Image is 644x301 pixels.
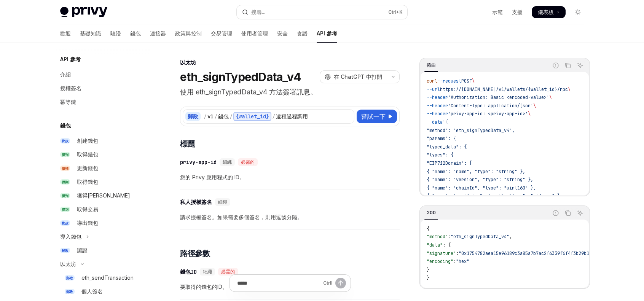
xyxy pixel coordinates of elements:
[54,216,151,230] a: 郵政導出錢包
[551,61,561,70] button: 報告錯誤代碼
[60,122,71,129] font: 錢包
[80,24,101,43] a: 基礎知識
[62,166,69,170] font: 修補
[427,193,560,199] span: { "name": "verifyingContract", "type": "address" }
[237,275,320,291] input: 提問...
[575,61,585,70] button: 詢問人工智慧
[277,30,288,37] font: 安全
[453,258,456,264] span: :
[62,153,69,157] font: 得到
[563,208,573,218] button: 複製程式碼區塊中的內容
[180,199,212,205] font: 私人授權簽名
[60,24,71,43] a: 歡迎
[77,151,98,158] font: 取得錢包
[440,86,568,92] span: https://[DOMAIN_NAME]/v1/wallets/{wallet_id}/rpc
[427,242,443,248] span: "data"
[60,233,81,240] font: 導入錢包
[427,103,448,109] span: --header
[427,226,429,232] span: {
[54,134,151,148] a: 郵政創建錢包
[427,94,448,100] span: --header
[236,113,269,120] font: {wallet_id}
[427,144,467,150] span: "typed_data": {
[334,73,382,80] font: 在 ChatGPT 中打開
[54,189,151,202] a: 得到獲得[PERSON_NAME]
[448,94,549,100] span: 'Authorization: Basic <encoded-value>'
[60,56,81,62] font: API 參考
[110,24,121,43] a: 驗證
[150,30,166,37] font: 連接器
[451,234,509,240] span: "eth_signTypedData_v4"
[54,148,151,161] a: 得到取得錢包
[203,269,212,275] font: 細繩
[317,30,337,37] font: API 參考
[456,250,459,256] span: :
[549,94,552,100] span: \
[62,221,69,225] font: 郵政
[241,30,268,37] font: 使用者管理
[532,6,566,18] a: 儀表板
[66,290,73,294] font: 郵政
[180,174,245,180] font: 您的 Privy 應用程式的 ID。
[180,88,317,96] font: 使用 eth_signTypedData_v4 方法簽署訊息。
[218,113,229,120] font: 錢包
[211,30,232,37] font: 交易管理
[77,165,98,171] font: 更新錢包
[54,202,151,216] a: 得到取得交易
[461,78,472,84] span: POST
[110,30,121,37] font: 驗證
[60,7,107,18] img: 燈光標誌
[361,113,386,120] font: 嘗試一下
[77,220,98,226] font: 導出錢包
[218,199,227,205] font: 細繩
[388,9,396,15] font: Ctrl
[568,86,571,92] span: \
[207,113,214,120] font: v1
[427,160,472,166] span: "EIP712Domain": [
[77,247,88,253] font: 認證
[211,24,232,43] a: 交易管理
[427,177,533,183] span: { "name": "version", "type": "string" },
[223,159,232,165] font: 細繩
[62,207,69,212] font: 得到
[277,24,288,43] a: 安全
[66,276,73,280] font: 郵政
[437,78,461,84] span: --request
[551,208,561,218] button: 報告錯誤代碼
[427,275,429,281] span: }
[237,5,407,19] button: 開啟搜尋
[81,288,103,295] font: 個人簽名
[509,234,512,240] span: ,
[448,234,451,240] span: :
[180,70,301,84] font: eth_signTypedData_v4
[180,249,210,258] font: 路徑參數
[188,113,198,119] font: 郵政
[180,268,197,275] font: 錢包ID
[492,9,503,15] font: 示範
[241,24,268,43] a: 使用者管理
[62,194,69,198] font: 得到
[512,9,523,15] font: 支援
[60,85,81,91] font: 授權簽名
[572,6,584,18] button: 切換暗模式
[241,159,255,165] font: 必需的
[427,111,448,117] span: --header
[427,86,440,92] span: --url
[448,103,533,109] span: 'Content-Type: application/json'
[427,78,437,84] span: curl
[492,8,503,16] a: 示範
[427,267,429,273] span: }
[130,30,141,37] font: 錢包
[130,24,141,43] a: 錢包
[320,70,387,83] button: 在 ChatGPT 中打開
[77,192,130,199] font: 獲得[PERSON_NAME]
[175,30,202,37] font: 政策與控制
[54,81,151,95] a: 授權簽名
[54,68,151,81] a: 介紹
[427,234,448,240] span: "method"
[456,258,469,264] span: "hex"
[77,178,98,185] font: 取得錢包
[472,78,475,84] span: \
[60,99,76,105] font: 冪等鍵
[448,111,528,117] span: 'privy-app-id: <privy-app-id>'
